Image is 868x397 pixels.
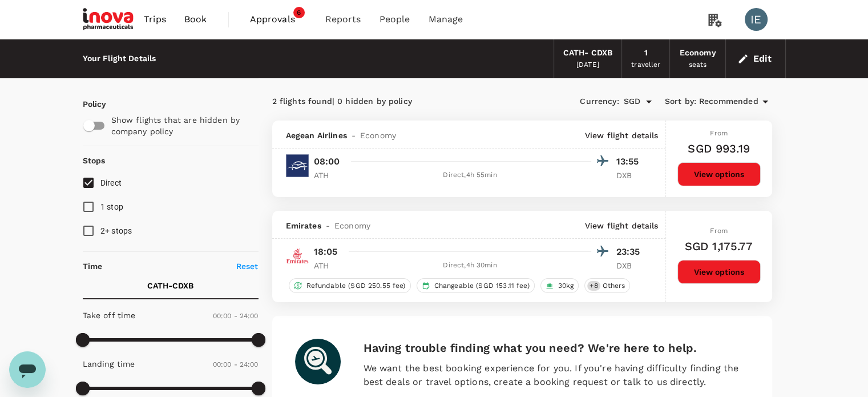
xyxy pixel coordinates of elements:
[286,154,309,177] img: A3
[576,59,599,71] div: [DATE]
[554,281,579,291] span: 30kg
[272,95,522,108] div: 2 flights found | 0 hidden by policy
[9,351,46,388] iframe: Button to launch messaging window
[616,245,645,259] p: 23:35
[585,130,659,141] p: View flight details
[314,260,342,271] p: ATH
[314,245,338,259] p: 18:05
[677,162,761,186] button: View options
[587,281,600,291] span: + 8
[144,13,166,26] span: Trips
[286,130,347,141] span: Aegean Airlines
[236,260,259,272] p: Reset
[83,7,135,32] img: iNova Pharmaceuticals
[286,244,309,267] img: EK
[147,280,193,291] p: CATH - CDXB
[735,50,776,68] button: Edit
[334,220,370,231] span: Economy
[302,281,410,291] span: Refundable (SGD 250.55 fee)
[428,13,463,26] span: Manage
[364,362,749,389] p: We want the best booking experience for you. If you're having difficulty finding the best deals o...
[349,260,591,271] div: Direct , 4h 30min
[83,358,135,370] p: Landing time
[685,237,753,255] h6: SGD 1,175.77
[689,59,707,71] div: seats
[250,13,307,26] span: Approvals
[677,260,761,284] button: View options
[540,278,579,293] div: 30kg
[111,114,251,137] p: Show flights that are hidden by company policy
[380,13,410,26] span: People
[665,95,696,108] span: Sort by :
[100,202,124,211] span: 1 stop
[616,170,645,181] p: DXB
[286,220,321,231] span: Emirates
[364,339,749,357] h6: Having trouble finding what you need? We're here to help.
[688,139,750,158] h6: SGD 993.19
[184,13,207,26] span: Book
[616,260,645,271] p: DXB
[314,170,342,181] p: ATH
[699,95,758,108] span: Recommended
[710,129,728,137] span: From
[293,7,305,18] span: 6
[745,8,768,31] div: IE
[289,278,411,293] div: Refundable (SGD 250.55 fee)
[710,227,728,235] span: From
[213,360,259,368] span: 00:00 - 24:00
[349,170,591,181] div: Direct , 4h 55min
[585,220,659,231] p: View flight details
[417,278,535,293] div: Changeable (SGD 153.11 fee)
[83,260,103,272] p: Time
[100,178,122,187] span: Direct
[580,95,619,108] span: Currency :
[347,130,360,141] span: -
[644,47,648,59] div: 1
[314,155,340,169] p: 08:00
[679,47,716,59] div: Economy
[321,220,334,231] span: -
[325,13,361,26] span: Reports
[83,53,156,65] div: Your Flight Details
[631,59,660,71] div: traveller
[584,278,630,293] div: +8Others
[598,281,630,291] span: Others
[430,281,534,291] span: Changeable (SGD 153.11 fee)
[213,312,259,320] span: 00:00 - 24:00
[616,155,645,169] p: 13:55
[83,310,136,321] p: Take off time
[360,130,396,141] span: Economy
[83,98,93,110] p: Policy
[100,226,132,235] span: 2+ stops
[563,47,613,59] div: CATH - CDXB
[83,156,106,165] strong: Stops
[641,94,657,110] button: Open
